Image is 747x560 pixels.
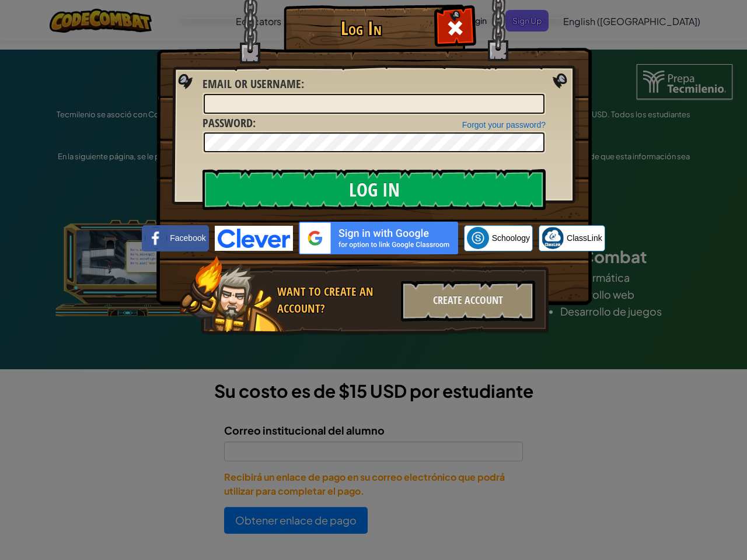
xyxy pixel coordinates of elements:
input: Log In [203,169,546,210]
span: Schoology [492,232,530,244]
span: Password [203,115,253,131]
img: gplus_sso_button2.svg [299,222,458,254]
div: Create Account [401,281,535,321]
h1: Log In [287,18,435,38]
img: clever-logo-blue.png [215,226,293,251]
span: Email or Username [203,76,301,92]
label: : [203,76,304,93]
span: ClassLink [567,232,602,244]
span: Facebook [170,232,205,244]
img: facebook_small.png [145,227,167,249]
label: : [203,115,256,132]
div: Want to create an account? [277,283,394,317]
a: Forgot your password? [462,120,546,129]
img: schoology.png [467,227,489,249]
img: classlink-logo-small.png [542,227,564,249]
